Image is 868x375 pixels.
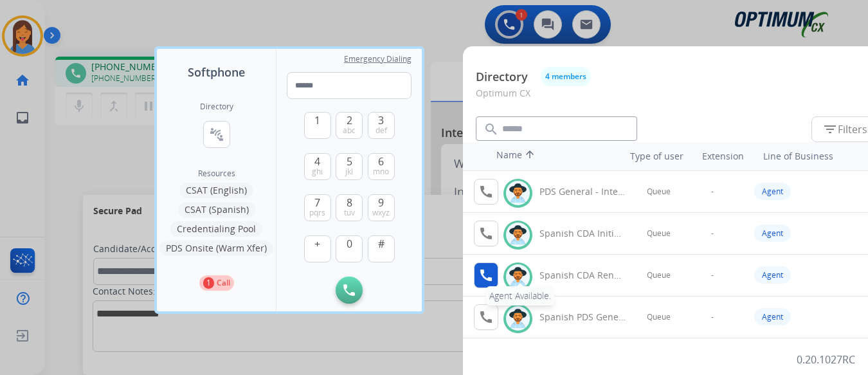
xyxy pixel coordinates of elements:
[314,113,320,128] span: 1
[304,112,331,139] button: 1
[478,309,494,325] mat-icon: call
[304,153,331,180] button: 4ghi
[203,277,214,289] p: 1
[647,312,671,322] span: Queue
[314,154,320,169] span: 4
[198,169,235,179] span: Resources
[378,195,384,210] span: 9
[368,112,395,139] button: 3def
[178,202,255,217] button: CSAT (Spanish)
[474,262,498,288] button: Agent Available.
[368,235,395,262] button: #
[312,167,323,177] span: ghi
[822,122,867,137] span: Filters
[368,194,395,221] button: 9wxyz
[378,154,384,169] span: 6
[478,226,494,241] mat-icon: call
[490,142,606,170] th: Name
[797,352,855,367] p: 0.20.1027RC
[486,286,554,306] div: Agent Available.
[347,236,352,252] span: 0
[539,269,626,282] div: Spanish CDA Renewal General - Internal
[373,167,389,177] span: mno
[170,221,262,237] button: Credentialing Pool
[344,208,355,218] span: tuv
[336,112,363,139] button: 2abc
[179,183,253,198] button: CSAT (English)
[345,167,353,177] span: jkl
[754,224,791,242] div: Agent
[484,122,499,137] mat-icon: search
[539,311,626,324] div: Spanish PDS General - Internal
[368,153,395,180] button: 6mno
[336,153,363,180] button: 5jkl
[711,270,714,280] span: -
[647,187,671,197] span: Queue
[509,267,527,287] img: avatar
[309,208,325,218] span: pqrs
[612,143,690,169] th: Type of user
[336,235,363,262] button: 0
[711,312,714,322] span: -
[509,225,527,245] img: avatar
[754,183,791,200] div: Agent
[541,67,591,86] button: 4 members
[509,183,527,203] img: avatar
[159,241,273,256] button: PDS Onsite (Warm Xfer)
[478,268,494,283] mat-icon: call
[347,113,352,128] span: 2
[209,127,224,142] mat-icon: connect_without_contact
[754,266,791,284] div: Agent
[314,236,320,252] span: +
[304,194,331,221] button: 7pqrs
[509,309,527,329] img: avatar
[200,102,233,112] h2: Directory
[647,270,671,280] span: Queue
[199,275,234,291] button: 1Call
[344,54,411,64] span: Emergency Dialing
[314,195,320,210] span: 7
[754,308,791,325] div: Agent
[188,63,245,81] span: Softphone
[378,113,384,128] span: 3
[375,125,387,136] span: def
[696,143,750,169] th: Extension
[711,187,714,197] span: -
[304,235,331,262] button: +
[711,228,714,239] span: -
[343,125,356,136] span: abc
[822,122,838,137] mat-icon: filter_list
[647,228,671,239] span: Queue
[343,284,355,296] img: call-button
[378,236,384,252] span: #
[478,184,494,199] mat-icon: call
[539,185,626,198] div: PDS General - Internal
[217,277,230,289] p: Call
[347,195,352,210] span: 8
[522,149,538,164] mat-icon: arrow_upward
[476,68,528,86] p: Directory
[347,154,352,169] span: 5
[336,194,363,221] button: 8tuv
[539,227,626,240] div: Spanish CDA Initial General - Internal
[372,208,390,218] span: wxyz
